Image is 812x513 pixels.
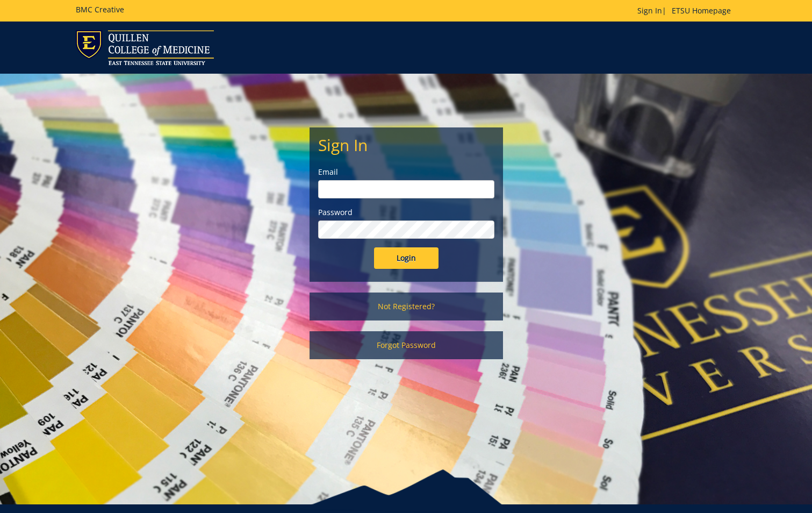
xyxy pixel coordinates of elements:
[310,293,503,320] a: Not Registered?
[310,331,503,359] a: Forgot Password
[318,167,494,177] label: Email
[374,247,439,269] input: Login
[666,5,736,16] a: ETSU Homepage
[318,136,494,154] h2: Sign In
[637,5,662,16] a: Sign In
[637,5,736,16] p: |
[318,207,494,218] label: Password
[76,30,214,65] img: ETSU logo
[76,5,124,13] h5: BMC Creative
